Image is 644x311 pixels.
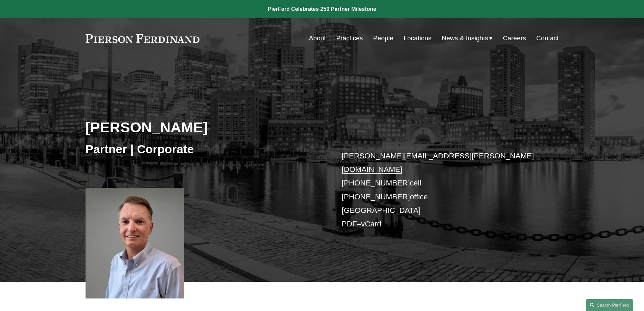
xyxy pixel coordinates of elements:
a: Practices [336,32,363,45]
a: vCard [361,220,381,228]
h2: [PERSON_NAME] [86,118,322,136]
a: People [373,32,393,45]
a: Contact [536,32,558,45]
a: Locations [404,32,431,45]
a: About [309,32,326,45]
span: News & Insights [442,32,488,44]
a: [PERSON_NAME][EMAIL_ADDRESS][PERSON_NAME][DOMAIN_NAME] [342,152,534,174]
a: folder dropdown [442,32,493,45]
h3: Partner | Corporate [86,142,322,157]
p: cell office [GEOGRAPHIC_DATA] – [342,149,539,231]
a: Careers [503,32,526,45]
a: Search this site [586,299,633,311]
a: [PHONE_NUMBER] [342,193,410,201]
a: PDF [342,220,357,228]
a: [PHONE_NUMBER] [342,179,410,187]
